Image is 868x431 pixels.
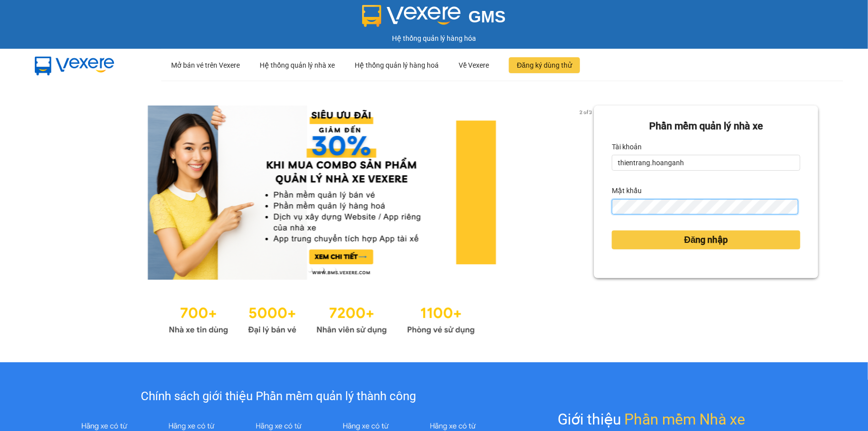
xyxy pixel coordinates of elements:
span: Đăng nhập [684,233,728,247]
div: Phần mềm quản lý nhà xe [612,118,800,134]
input: Tài khoản [612,155,800,171]
div: Chính sách giới thiệu Phần mềm quản lý thành công [61,387,496,406]
img: logo 2 [362,5,461,27]
label: Tài khoản [612,139,642,155]
div: Hệ thống quản lý nhà xe [260,49,335,81]
div: Về Vexere [459,49,489,81]
img: Statistics.png [169,300,475,337]
span: Đăng ký dùng thử [517,60,572,71]
input: Mật khẩu [612,199,798,215]
span: Phần mềm Nhà xe [625,408,746,431]
button: previous slide / item [50,106,64,280]
div: Hệ thống quản lý hàng hoá [355,49,439,81]
li: slide item 3 [332,268,336,272]
button: Đăng ký dùng thử [509,57,580,73]
button: next slide / item [580,106,594,280]
button: Đăng nhập [612,230,800,249]
span: GMS [469,7,506,26]
p: 2 of 3 [577,106,594,118]
div: Giới thiệu [558,408,746,431]
label: Mật khẩu [612,183,642,199]
li: slide item 2 [320,268,324,272]
a: GMS [362,15,506,23]
div: Hệ thống quản lý hàng hóa [2,33,866,44]
img: mbUUG5Q.png [25,49,124,82]
li: slide item 1 [308,268,312,272]
div: Mở bán vé trên Vexere [171,49,240,81]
